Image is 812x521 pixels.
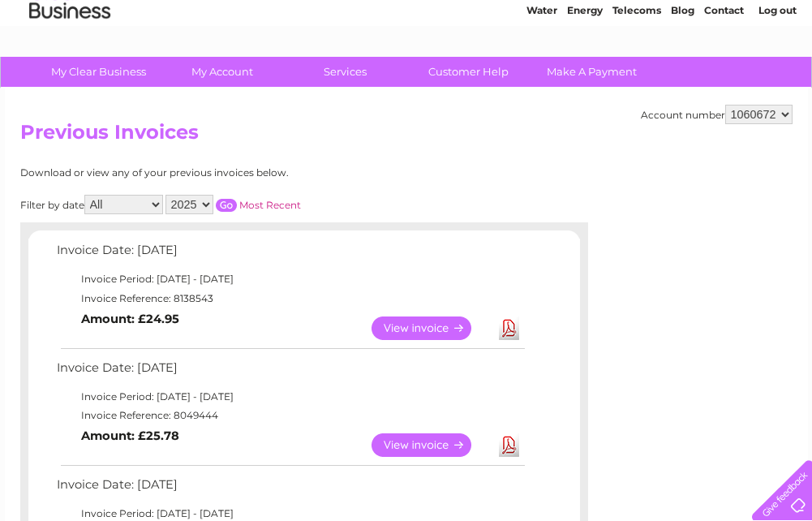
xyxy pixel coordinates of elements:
a: Blog [671,69,694,81]
b: Amount: £24.95 [81,312,179,326]
a: Customer Help [402,57,535,87]
a: My Account [155,57,289,87]
a: Download [499,316,519,340]
a: Water [526,69,557,81]
a: View [372,433,491,457]
td: Invoice Date: [DATE] [53,239,527,269]
a: Log out [758,69,797,81]
b: Amount: £25.78 [81,428,179,443]
div: Account number [641,105,793,124]
td: Invoice Period: [DATE] - [DATE] [53,387,527,407]
a: 0333 014 3131 [506,8,618,28]
td: Invoice Date: [DATE] [53,474,527,504]
h2: Previous Invoices [20,121,793,152]
td: Invoice Period: [DATE] - [DATE] [53,269,527,289]
div: Clear Business is a trading name of Verastar Limited (registered in [GEOGRAPHIC_DATA] No. 3667643... [24,9,790,79]
a: Contact [704,69,744,81]
img: logo.png [28,42,111,92]
a: Energy [567,69,603,81]
div: Filter by date [20,195,446,214]
a: My Clear Business [32,57,165,87]
td: Invoice Date: [DATE] [53,357,527,387]
a: Download [499,433,519,457]
td: Invoice Reference: 8138543 [53,289,527,308]
a: View [372,316,491,340]
td: Invoice Reference: 8049444 [53,406,527,425]
a: Most Recent [239,199,301,211]
a: Services [278,57,412,87]
a: Make A Payment [525,57,659,87]
div: Download or view any of your previous invoices below. [20,167,446,179]
a: Telecoms [612,69,661,81]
